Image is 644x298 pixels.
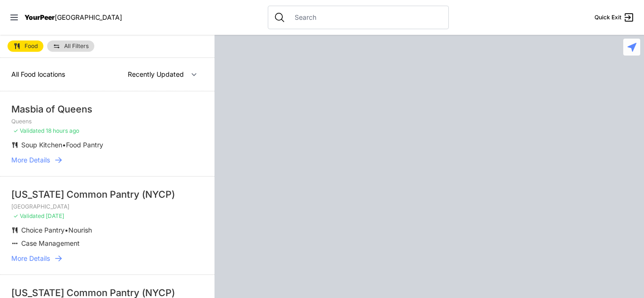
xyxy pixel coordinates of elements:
[11,254,203,263] a: More Details
[594,14,621,21] span: Quick Exit
[11,118,203,125] p: Queens
[11,155,50,165] span: More Details
[11,103,203,116] div: Masbia of Queens
[13,127,44,134] span: ✓ Validated
[11,70,65,78] span: All Food locations
[65,226,68,234] span: •
[62,141,66,149] span: •
[289,13,443,22] input: Search
[11,254,50,263] span: More Details
[11,188,203,201] div: [US_STATE] Common Pantry (NYCP)
[64,43,89,49] span: All Filters
[11,203,203,210] p: [GEOGRAPHIC_DATA]
[25,13,55,21] span: YourPeer
[55,13,122,21] span: [GEOGRAPHIC_DATA]
[46,127,79,134] span: 18 hours ago
[25,15,122,20] a: YourPeer[GEOGRAPHIC_DATA]
[594,12,635,23] a: Quick Exit
[13,212,44,219] span: ✓ Validated
[25,43,38,49] span: Food
[11,155,203,165] a: More Details
[66,141,103,149] span: Food Pantry
[21,141,62,149] span: Soup Kitchen
[21,239,80,247] span: Case Management
[8,40,43,52] a: Food
[21,226,65,234] span: Choice Pantry
[46,212,64,219] span: [DATE]
[47,40,94,52] a: All Filters
[68,226,92,234] span: Nourish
